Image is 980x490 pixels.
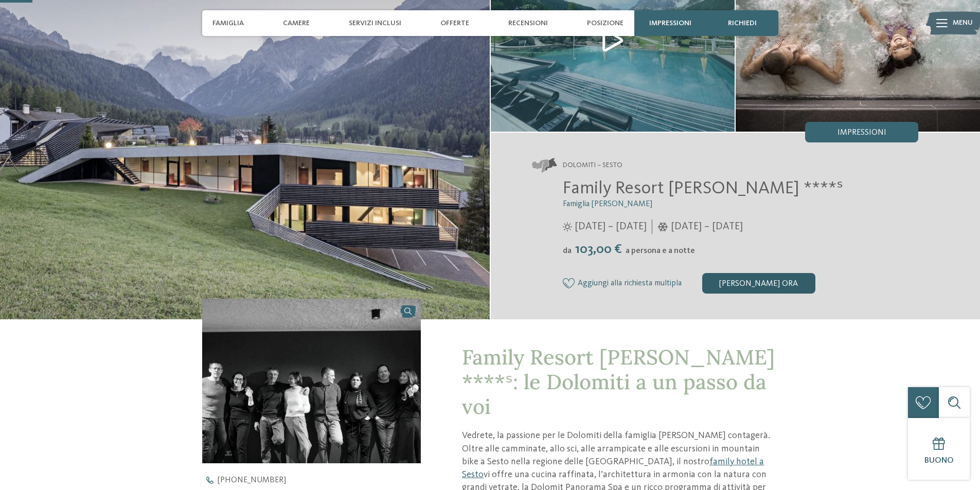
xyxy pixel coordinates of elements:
[212,19,244,28] span: Famiglia
[563,160,622,171] span: Dolomiti – Sesto
[838,129,886,137] span: Impressioni
[563,179,843,197] span: Family Resort [PERSON_NAME] ****ˢ
[283,19,310,28] span: Camere
[563,222,572,231] i: Orari d'apertura estate
[202,476,439,484] a: [PHONE_NUMBER]
[508,19,548,28] span: Recensioni
[563,247,572,255] span: da
[924,457,954,465] span: Buono
[578,279,682,288] span: Aggiungi alla richiesta multipla
[587,19,623,28] span: Posizione
[908,418,970,480] a: Buono
[462,344,775,420] span: Family Resort [PERSON_NAME] ****ˢ: le Dolomiti a un passo da voi
[649,19,691,28] span: Impressioni
[728,19,757,28] span: richiedi
[440,19,469,28] span: Offerte
[626,247,695,255] span: a persona e a notte
[202,299,421,463] img: Il nostro family hotel a Sesto, il vostro rifugio sulle Dolomiti.
[349,19,401,28] span: Servizi inclusi
[671,220,743,234] span: [DATE] – [DATE]
[573,243,625,256] span: 103,00 €
[218,476,286,484] span: [PHONE_NUMBER]
[575,220,647,234] span: [DATE] – [DATE]
[702,273,815,294] div: [PERSON_NAME] ora
[563,200,652,208] span: Famiglia [PERSON_NAME]
[657,222,668,231] i: Orari d'apertura inverno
